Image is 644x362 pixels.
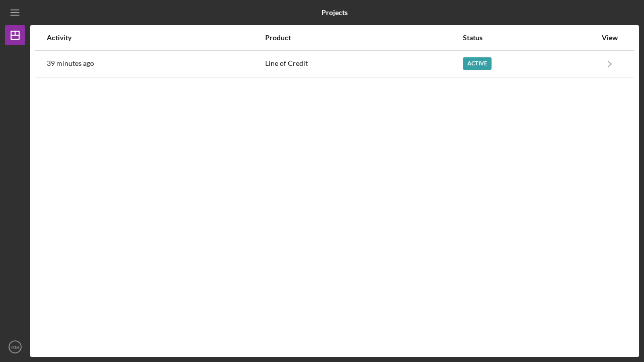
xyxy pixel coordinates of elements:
[47,34,264,42] div: Activity
[47,59,94,67] time: 2025-10-07 17:41
[265,51,462,76] div: Line of Credit
[12,344,19,350] text: RM
[463,34,596,42] div: Status
[463,57,492,70] div: Active
[5,337,25,357] button: RM
[597,34,622,42] div: View
[321,9,348,17] b: Projects
[265,34,462,42] div: Product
